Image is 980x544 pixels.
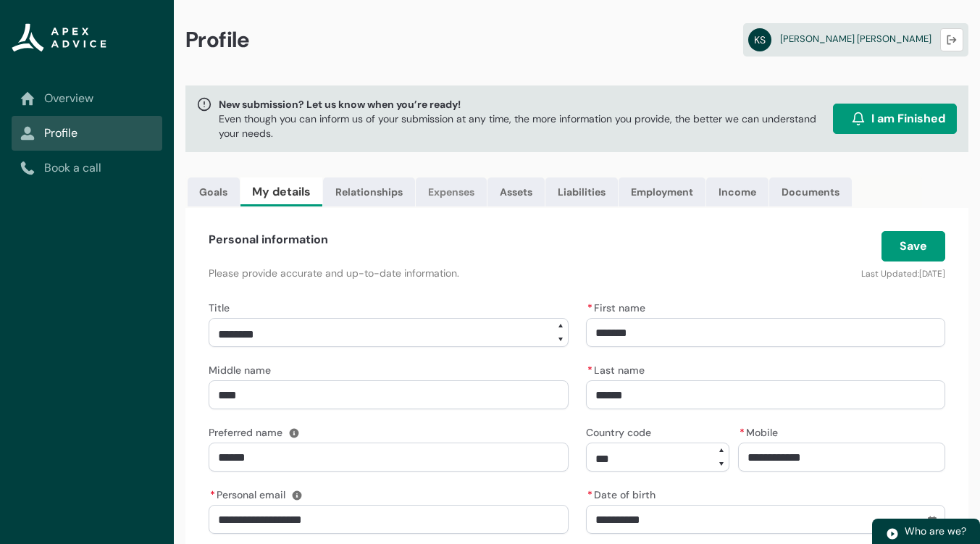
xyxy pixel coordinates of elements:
[209,231,328,248] h4: Personal information
[487,177,545,206] a: Assets
[210,488,215,501] abbr: required
[619,177,705,206] a: Employment
[209,266,694,280] p: Please provide accurate and up-to-date information.
[740,426,745,439] abbr: required
[12,81,162,185] nav: Sub page
[545,177,618,206] a: Liabilities
[240,177,322,206] a: My details
[20,90,154,107] a: Overview
[748,28,771,51] abbr: KS
[323,177,415,206] a: Relationships
[919,268,945,280] lightning-formatted-date-time: [DATE]
[587,364,592,377] abbr: required
[586,485,661,502] label: Date of birth
[738,422,784,440] label: Mobile
[833,104,957,134] button: I am Finished
[940,28,963,51] button: Logout
[586,426,651,439] span: Country code
[209,422,288,440] label: Preferred name
[886,527,899,540] img: play.svg
[706,177,768,206] a: Income
[743,23,968,57] a: KS[PERSON_NAME] [PERSON_NAME]
[769,177,852,206] a: Documents
[871,110,945,127] span: I am Finished
[20,159,154,177] a: Book a call
[12,23,106,52] img: Apex Advice Group
[209,301,230,314] span: Title
[20,125,154,142] a: Profile
[780,33,931,45] span: [PERSON_NAME] [PERSON_NAME]
[587,301,592,314] abbr: required
[586,360,650,377] label: Last name
[209,360,277,377] label: Middle name
[881,231,945,261] button: Save
[586,298,651,315] label: First name
[188,177,240,206] a: Goals
[416,177,487,206] a: Expenses
[185,26,250,54] span: Profile
[209,485,291,502] label: Personal email
[861,268,919,280] lightning-formatted-text: Last Updated:
[851,112,866,126] img: alarm.svg
[587,488,592,501] abbr: required
[219,112,827,141] p: Even though you can inform us of your submission at any time, the more information you provide, t...
[219,97,827,112] span: New submission? Let us know when you’re ready!
[905,524,966,537] span: Who are we?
